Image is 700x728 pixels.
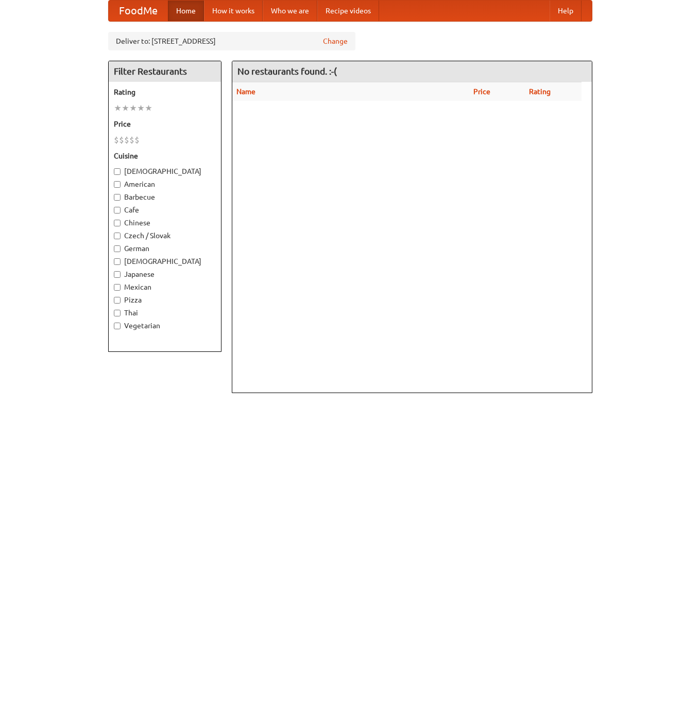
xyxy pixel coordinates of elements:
[108,32,355,50] div: Deliver to: [STREET_ADDRESS]
[114,194,121,201] input: Barbecue
[114,134,119,146] li: $
[122,102,129,114] li: ★
[114,308,216,318] label: Thai
[114,192,216,202] label: Barbecue
[114,233,121,239] input: Czech / Slovak
[129,134,134,146] li: $
[109,61,221,82] h4: Filter Restaurants
[114,151,216,161] h5: Cuisine
[114,179,216,189] label: American
[204,1,263,21] a: How it works
[114,297,121,304] input: Pizza
[529,87,551,96] a: Rating
[114,256,216,267] label: [DEMOGRAPHIC_DATA]
[114,218,216,228] label: Chinese
[114,269,216,279] label: Japanese
[114,245,121,252] input: German
[263,1,317,21] a: Who we are
[114,323,121,329] input: Vegetarian
[114,220,121,226] input: Chinese
[550,1,582,21] a: Help
[124,134,129,146] li: $
[114,87,216,97] h5: Rating
[114,284,121,291] input: Mexican
[119,134,124,146] li: $
[236,87,255,96] a: Name
[114,230,216,241] label: Czech / Slovak
[317,1,379,21] a: Recipe videos
[168,1,204,21] a: Home
[114,321,216,331] label: Vegetarian
[134,134,140,146] li: $
[114,282,216,292] label: Mexican
[109,1,168,21] a: FoodMe
[114,271,121,278] input: Japanese
[145,102,152,114] li: ★
[114,119,216,129] h5: Price
[323,36,348,46] a: Change
[114,205,216,215] label: Cafe
[114,243,216,254] label: German
[114,310,121,316] input: Thai
[114,181,121,188] input: American
[114,258,121,265] input: [DEMOGRAPHIC_DATA]
[237,66,337,76] ng-pluralize: No restaurants found. :-(
[114,207,121,214] input: Cafe
[114,102,122,114] li: ★
[473,87,490,96] a: Price
[114,168,121,175] input: [DEMOGRAPHIC_DATA]
[129,102,137,114] li: ★
[114,166,216,176] label: [DEMOGRAPHIC_DATA]
[137,102,145,114] li: ★
[114,295,216,305] label: Pizza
